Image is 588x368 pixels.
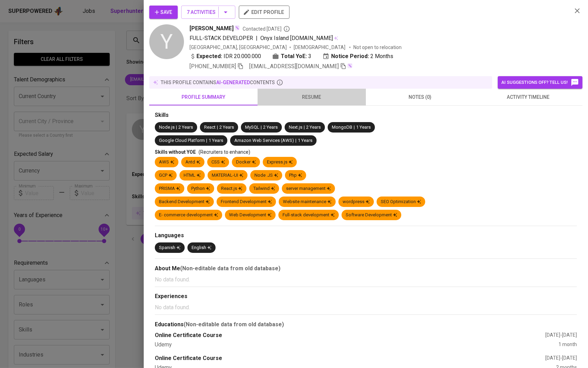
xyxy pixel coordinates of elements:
b: (Non-editable data from old database) [184,321,284,328]
span: Contacted [DATE] [243,25,290,32]
span: React [204,125,216,130]
div: Skills [155,111,577,119]
span: [PERSON_NAME] [190,24,234,33]
span: notes (0) [370,93,470,102]
span: activity timeline [478,93,578,102]
span: Amazon Web Services (AWS) [234,138,294,143]
span: 1 Years [209,138,223,143]
span: resume [262,93,362,102]
div: Node .JS [254,172,278,179]
div: Python [191,185,210,192]
div: E- commerce development [159,212,218,218]
div: CSS [211,159,225,166]
span: [DEMOGRAPHIC_DATA] [294,44,346,51]
svg: By Batam recruiter [283,25,290,32]
span: edit profile [244,8,284,17]
b: Total YoE: [281,52,307,61]
b: (Non-editable data from old database) [180,265,280,272]
span: Next.js [289,125,302,130]
button: edit profile [239,6,289,19]
div: Docker [236,159,256,166]
div: English [192,245,211,251]
button: AI suggestions off? Tell us! [498,76,582,89]
div: Php [289,172,302,179]
button: Save [149,6,178,19]
div: Y [149,24,184,59]
div: Languages [155,232,577,240]
div: 1 month [558,341,577,349]
span: [DATE] - [DATE] [545,355,577,361]
div: [GEOGRAPHIC_DATA], [GEOGRAPHIC_DATA] [190,44,287,51]
div: IDR 20.000.000 [190,52,261,61]
span: | [304,124,305,131]
p: this profile contains contents [161,79,275,86]
span: AI suggestions off? Tell us! [501,78,579,87]
img: magic_wand.svg [234,25,240,31]
div: HTML [184,172,201,179]
span: | [176,124,177,131]
span: 1 Years [356,125,371,130]
span: 2 Years [306,125,321,130]
b: Notice Period: [331,52,369,61]
img: magic_wand.svg [347,63,353,69]
b: Expected: [196,52,222,61]
span: Google Cloud Platform [159,138,205,143]
span: 7 Activities [187,8,230,17]
div: Udemy [155,341,558,349]
span: MySQL [245,125,259,130]
span: FULL-STACK DEVELOPER [190,35,253,41]
span: Onyx Island [DOMAIN_NAME] [260,35,333,41]
div: PRISMA [159,185,180,192]
span: 2 Years [178,125,193,130]
div: server management [286,185,331,192]
div: Website maintenance [283,199,331,205]
div: Backend Development [159,199,210,205]
p: No data found. [155,275,577,284]
span: AI-generated [216,80,250,85]
span: Save [155,8,172,17]
div: Software Development [346,212,397,218]
span: (Recruiters to enhance) [199,149,250,155]
div: About Me [155,264,577,273]
div: AWS [159,159,174,166]
div: GCP [159,172,173,179]
div: Web Development [229,212,271,218]
div: Experiences [155,293,577,301]
span: Node.js [159,125,175,130]
span: | [206,137,207,144]
div: wordpress [343,199,370,205]
span: | [256,34,258,42]
span: | [217,124,218,131]
button: 7 Activities [181,6,235,19]
div: Full-stack development [283,212,335,218]
span: 2 Years [263,125,278,130]
span: [DATE] - [DATE] [545,332,577,338]
div: Express.js [267,159,293,166]
div: MATERIAL-UI [212,172,243,179]
p: No data found. [155,303,577,312]
span: MongoDB [332,125,352,130]
span: profile summary [153,93,253,102]
div: Online Certificate Course [155,331,545,339]
span: | [261,124,262,131]
div: Online Certificate Course [155,354,545,362]
p: Not open to relocation [353,44,402,51]
span: | [295,137,296,144]
div: 2 Months [322,52,393,61]
span: [PHONE_NUMBER] [190,63,236,70]
div: Antd [185,159,200,166]
span: 1 Years [298,138,312,143]
div: Tailwind [253,185,275,192]
span: Skills without YOE [155,149,196,155]
div: Educations [155,320,577,329]
span: 3 [308,52,311,61]
div: Frontend Development [221,199,272,205]
div: SEO Optimization [381,199,421,205]
span: | [354,124,355,131]
div: Spanish [159,245,180,251]
a: edit profile [239,9,289,15]
span: [EMAIL_ADDRESS][DOMAIN_NAME] [249,63,339,70]
div: React.js [221,185,242,192]
span: 2 Years [219,125,234,130]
